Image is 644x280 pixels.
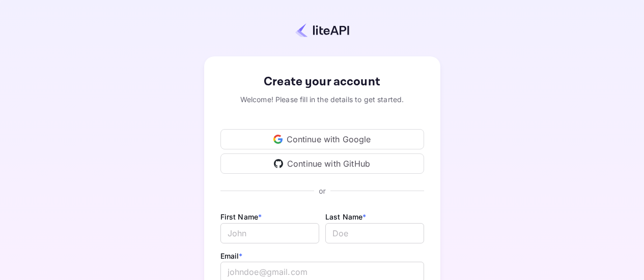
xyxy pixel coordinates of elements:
[220,129,424,149] div: Continue with Google
[325,223,424,243] input: Doe
[220,153,424,174] div: Continue with GitHub
[220,73,424,91] div: Create your account
[295,23,349,38] img: liteapi
[220,212,262,221] label: First Name
[220,94,424,105] div: Welcome! Please fill in the details to get started.
[325,212,367,221] label: Last Name
[220,223,319,243] input: John
[220,252,243,260] label: Email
